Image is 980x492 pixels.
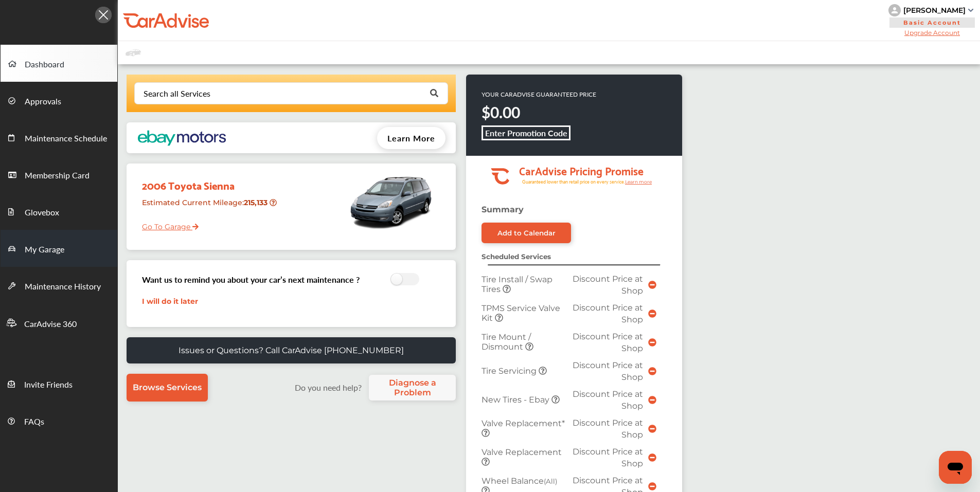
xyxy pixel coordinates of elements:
[573,274,643,296] span: Discount Price at Shop
[134,194,285,220] div: Estimated Current Mileage :
[25,132,107,145] span: Maintenance Schedule
[127,374,208,402] a: Browse Services
[573,418,643,440] span: Discount Price at Shop
[482,252,551,261] strong: Scheduled Services
[482,275,553,294] span: Tire Install / Swap Tires
[25,243,64,257] span: My Garage
[889,17,975,28] span: Basic Account
[290,381,366,393] label: Do you need help?
[144,89,210,98] div: Search all Services
[482,101,520,123] strong: $0.00
[1,45,117,82] a: Dashboard
[348,169,435,235] img: mobile_2947_st1280_046.png
[24,415,44,429] span: FAQs
[24,378,73,392] span: Invite Friends
[522,178,625,185] tspan: Guaranteed lower than retail price on every service.
[134,214,199,234] a: Go To Garage
[519,161,644,179] tspan: CarAdvise Pricing Promise
[374,378,451,397] span: Diagnose a Problem
[485,127,567,139] b: Enter Promotion Code
[25,95,61,108] span: Approvals
[968,9,973,12] img: sCxJUJ+qAmfqhQGDUl18vwLg4ZYJ6CxN7XmbOMBAAAAAElFTkSuQmCC
[142,297,198,306] a: I will do it later
[1,230,117,267] a: My Garage
[25,58,64,71] span: Dashboard
[387,132,435,144] span: Learn More
[888,29,976,37] span: Upgrade Account
[888,4,901,16] img: knH8PDtVvWoAbQRylUukY18CTiRevjo20fAtgn5MLBQj4uumYvk2MzTtcAIzfGAtb1XOLVMAvhLuqoNAbL4reqehy0jehNKdM...
[625,179,652,185] tspan: Learn more
[1,119,117,156] a: Maintenance Schedule
[127,337,456,363] a: Issues or Questions? Call CarAdvise [PHONE_NUMBER]
[482,447,562,457] span: Valve Replacement
[482,90,596,99] p: YOUR CARADVISE GUARANTEED PRICE
[939,451,972,484] iframe: Button to launch messaging window
[1,156,117,193] a: Membership Card
[25,280,101,294] span: Maintenance History
[134,169,285,194] div: 2006 Toyota Sienna
[369,375,456,400] a: Diagnose a Problem
[573,389,643,411] span: Discount Price at Shop
[573,303,643,324] span: Discount Price at Shop
[25,169,90,183] span: Membership Card
[126,46,141,59] img: placeholder_car.fcab19be.svg
[482,303,560,323] span: TPMS Service Valve Kit
[142,274,360,285] h3: Want us to remind you about your car’s next maintenance ?
[544,477,557,485] small: (All)
[482,418,565,428] span: Valve Replacement*
[1,267,117,304] a: Maintenance History
[573,332,643,353] span: Discount Price at Shop
[133,382,202,392] span: Browse Services
[24,318,77,331] span: CarAdvise 360
[25,206,59,220] span: Glovebox
[573,360,643,382] span: Discount Price at Shop
[482,205,524,214] strong: Summary
[497,229,556,237] div: Add to Calendar
[1,82,117,119] a: Approvals
[482,395,551,405] span: New Tires - Ebay
[244,198,270,207] strong: 215,133
[179,345,404,355] p: Issues or Questions? Call CarAdvise [PHONE_NUMBER]
[903,6,966,15] div: [PERSON_NAME]
[1,193,117,230] a: Glovebox
[482,476,557,486] span: Wheel Balance
[95,7,112,23] img: Icon.5fd9dcc7.svg
[482,332,531,352] span: Tire Mount / Dismount
[482,366,539,376] span: Tire Servicing
[482,223,571,243] a: Add to Calendar
[573,447,643,468] span: Discount Price at Shop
